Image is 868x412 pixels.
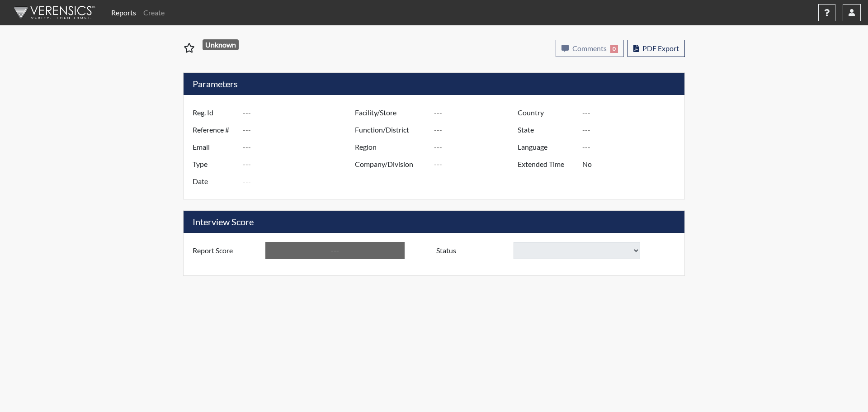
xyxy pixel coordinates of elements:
label: Type [186,156,243,173]
label: State [511,121,582,138]
label: Reg. Id [186,104,243,121]
input: --- [434,121,520,138]
label: Status [429,242,514,259]
input: --- [243,173,357,190]
input: --- [434,138,520,156]
a: Create [140,4,168,22]
label: Report Score [186,242,265,259]
input: --- [582,121,682,138]
label: Email [186,138,243,156]
input: --- [243,121,357,138]
input: --- [434,156,520,173]
span: 0 [610,45,618,53]
input: --- [265,242,405,259]
label: Region [348,138,434,156]
span: Unknown [203,39,239,50]
h5: Interview Score [184,211,684,233]
label: Date [186,173,243,190]
input: --- [582,104,682,121]
input: --- [243,104,357,121]
span: Comments [572,44,607,52]
label: Extended Time [511,156,582,173]
input: --- [243,156,357,173]
input: --- [243,138,357,156]
label: Function/District [348,121,434,138]
a: Reports [108,4,140,22]
input: --- [582,138,682,156]
label: Reference # [186,121,243,138]
button: Comments0 [556,40,624,57]
h5: Parameters [184,73,684,95]
div: Document a decision to hire or decline a candiate [429,242,682,259]
label: Facility/Store [348,104,434,121]
label: Company/Division [348,156,434,173]
input: --- [434,104,520,121]
label: Language [511,138,582,156]
input: --- [582,156,682,173]
label: Country [511,104,582,121]
span: PDF Export [642,44,679,52]
button: PDF Export [627,40,685,57]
